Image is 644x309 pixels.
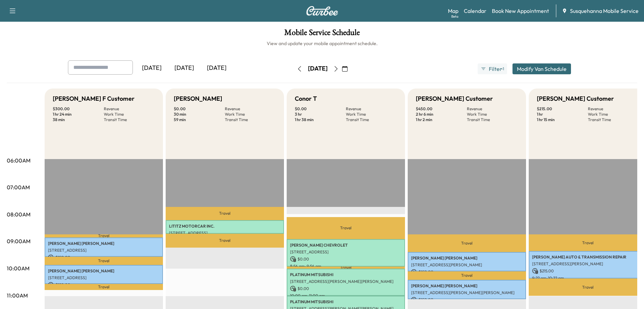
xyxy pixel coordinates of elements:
[48,282,160,288] p: $ 150.00
[295,112,346,117] p: 3 hr
[168,60,200,76] div: [DATE]
[290,249,402,255] p: [STREET_ADDRESS]
[104,112,155,117] p: Work Time
[45,257,163,265] p: Travel
[7,291,28,300] p: 11:00AM
[104,106,155,112] p: Revenue
[287,217,405,239] p: Travel
[408,234,526,252] p: Travel
[588,106,639,112] p: Revenue
[290,299,402,305] p: PLATINUM MITSUBISHI
[290,279,402,284] p: [STREET_ADDRESS][PERSON_NAME][PERSON_NAME]
[166,207,284,220] p: Travel
[7,156,30,165] p: 06:00AM
[408,271,526,280] p: Travel
[464,7,486,15] a: Calendar
[346,106,397,112] p: Revenue
[512,63,571,74] button: Modify Van Schedule
[290,256,402,262] p: $ 0.00
[48,248,160,253] p: [STREET_ADDRESS]
[200,60,233,76] div: [DATE]
[45,284,163,290] p: Travel
[537,94,614,103] h5: [PERSON_NAME] Customer
[416,112,467,117] p: 2 hr 6 min
[501,67,502,71] span: ●
[174,106,225,112] p: $ 0.00
[588,117,639,122] p: Transit Time
[169,224,281,229] p: LITITZ MOTORCAR INC.
[7,237,30,245] p: 09:00AM
[308,64,328,73] div: [DATE]
[53,94,135,103] h5: [PERSON_NAME] F Customer
[7,210,30,218] p: 08:00AM
[225,106,276,112] p: Revenue
[287,267,405,268] p: Travel
[411,255,523,261] p: [PERSON_NAME] [PERSON_NAME]
[166,234,284,247] p: Travel
[7,264,29,272] p: 10:00AM
[53,117,104,122] p: 38 min
[290,293,402,298] p: 10:00 am - 11:00 am
[492,7,549,15] a: Book New Appointment
[411,269,523,275] p: $ 150.00
[416,106,467,112] p: $ 450.00
[295,94,317,103] h5: Conor T
[290,264,402,269] p: 8:56 am - 9:56 am
[53,112,104,117] p: 1 hr 24 min
[7,183,30,191] p: 07:00AM
[467,106,518,112] p: Revenue
[537,112,588,117] p: 1 hr
[104,117,155,122] p: Transit Time
[45,234,163,237] p: Travel
[169,230,281,236] p: [STREET_ADDRESS]
[295,117,346,122] p: 1 hr 38 min
[48,268,160,274] p: [PERSON_NAME] [PERSON_NAME]
[411,290,523,295] p: [STREET_ADDRESS][PERSON_NAME][PERSON_NAME]
[416,94,493,103] h5: [PERSON_NAME] Customer
[537,106,588,112] p: $ 215.00
[478,63,507,74] button: Filter●1
[48,254,160,260] p: $ 150.00
[489,65,501,73] span: Filter
[467,117,518,122] p: Transit Time
[290,272,402,277] p: PLATINUM MITSUBISHI
[174,112,225,117] p: 30 min
[532,268,644,274] p: $ 215.00
[53,106,104,112] p: $ 300.00
[174,117,225,122] p: 59 min
[290,243,402,248] p: [PERSON_NAME] CHEVROLET
[532,275,644,281] p: 9:22 am - 10:22 am
[225,117,276,122] p: Transit Time
[416,117,467,122] p: 1 hr 2 min
[451,14,458,19] div: Beta
[174,94,222,103] h5: [PERSON_NAME]
[448,7,458,15] a: MapBeta
[570,7,639,15] span: Susquehanna Mobile Service
[346,117,397,122] p: Transit Time
[48,241,160,246] p: [PERSON_NAME] [PERSON_NAME]
[467,112,518,117] p: Work Time
[532,254,644,260] p: [PERSON_NAME] AUTO & TRANSMISSION REPAIR
[532,261,644,267] p: [STREET_ADDRESS][PERSON_NAME]
[7,40,637,47] h6: View and update your mobile appointment schedule.
[7,28,637,40] h1: Mobile Service Schedule
[588,112,639,117] p: Work Time
[537,117,588,122] p: 1 hr 15 min
[503,66,504,72] span: 1
[295,106,346,112] p: $ 0.00
[225,112,276,117] p: Work Time
[306,6,338,16] img: Curbee Logo
[411,297,523,303] p: $ 150.00
[48,275,160,281] p: [STREET_ADDRESS]
[411,262,523,268] p: [STREET_ADDRESS][PERSON_NAME]
[136,60,168,76] div: [DATE]
[411,283,523,289] p: [PERSON_NAME] [PERSON_NAME]
[290,286,402,292] p: $ 0.00
[346,112,397,117] p: Work Time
